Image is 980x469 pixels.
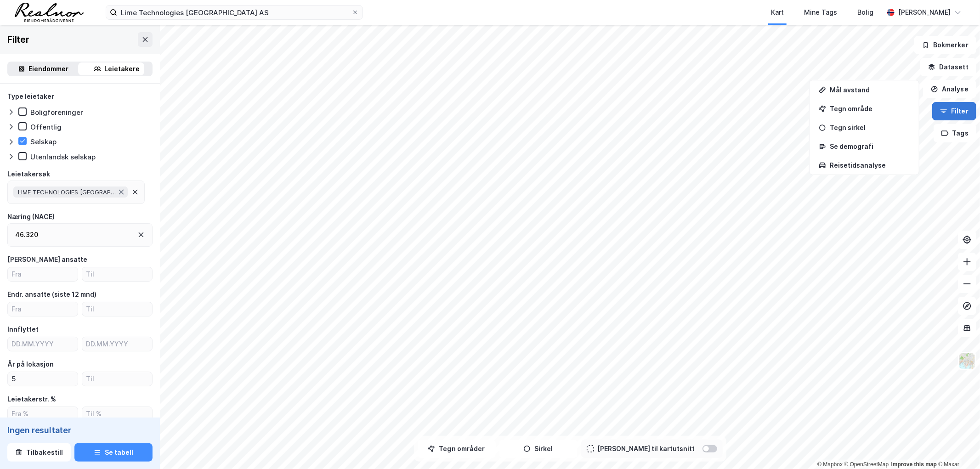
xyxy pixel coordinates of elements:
[934,425,980,469] div: Kontrollprogram for chat
[830,124,910,131] div: Tegn sirkel
[8,372,78,386] input: Fra
[74,443,153,462] button: Se tabell
[82,337,152,351] input: DD.MM.YYYY
[7,324,39,335] div: Innflyttet
[7,394,56,405] div: Leietakerstr. %
[499,440,578,458] button: Sirkel
[830,142,910,150] div: Se demografi
[8,267,78,281] input: Fra
[117,6,351,19] input: Søk på adresse, matrikkel, gårdeiere, leietakere eller personer
[804,7,837,18] div: Mine Tags
[920,58,976,76] button: Datasett
[7,289,96,300] div: Endr. ansatte (siste 12 mnd)
[29,63,69,74] div: Eiendommer
[8,407,78,421] input: Fra %
[7,32,29,47] div: Filter
[932,102,976,120] button: Filter
[18,188,116,196] span: LIME TECHNOLOGIES [GEOGRAPHIC_DATA] AS
[7,443,71,462] button: Tilbakestill
[891,461,937,468] a: Improve this map
[898,7,951,18] div: [PERSON_NAME]
[830,105,910,113] div: Tegn område
[771,7,784,18] div: Kart
[7,254,87,265] div: [PERSON_NAME] ansatte
[30,153,96,161] div: Utenlandsk selskap
[830,161,910,169] div: Reisetidsanalyse
[105,63,140,74] div: Leietakere
[7,169,50,180] div: Leietakersøk
[30,123,62,131] div: Offentlig
[8,302,78,316] input: Fra
[82,267,152,281] input: Til
[7,359,54,370] div: År på lokasjon
[844,461,889,468] a: OpenStreetMap
[82,407,152,421] input: Til %
[857,7,873,18] div: Bolig
[923,80,976,98] button: Analyse
[958,352,976,370] img: Z
[7,91,54,102] div: Type leietaker
[30,108,83,117] div: Boligforeninger
[15,229,38,240] div: 46.320
[15,3,84,22] img: realnor-logo.934646d98de889bb5806.png
[418,440,496,458] button: Tegn områder
[830,86,910,94] div: Mål avstand
[817,461,843,468] a: Mapbox
[30,137,57,146] div: Selskap
[7,211,55,222] div: Næring (NACE)
[934,124,976,142] button: Tags
[934,425,980,469] iframe: Chat Widget
[914,36,976,54] button: Bokmerker
[82,302,152,316] input: Til
[598,443,695,454] div: [PERSON_NAME] til kartutsnitt
[7,425,153,436] div: Ingen resultater
[8,337,78,351] input: DD.MM.YYYY
[82,372,152,386] input: Til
